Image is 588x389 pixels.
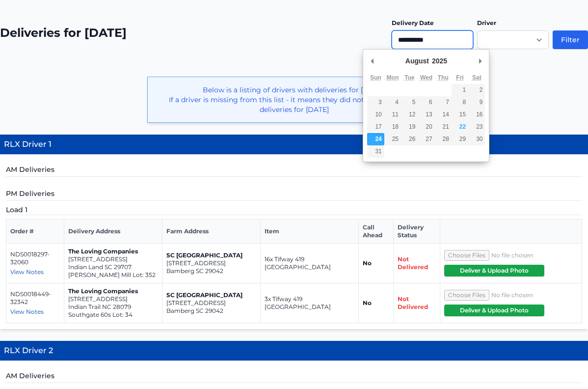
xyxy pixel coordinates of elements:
button: Deliver & Upload Photo [444,305,544,316]
abbr: Monday [387,74,399,81]
button: 28 [435,133,452,145]
button: Deliver & Upload Photo [444,265,544,277]
abbr: Thursday [438,74,449,81]
button: 13 [418,109,434,121]
th: Farm Address [162,220,261,244]
button: 18 [384,121,401,133]
button: 23 [468,121,485,133]
span: Not Delivered [398,295,428,310]
th: Call Ahead [359,220,394,244]
button: 20 [418,121,434,133]
button: 5 [401,96,418,109]
th: Item [261,220,359,244]
button: 22 [452,121,468,133]
div: 2025 [430,54,449,68]
button: Filter [553,30,588,49]
abbr: Tuesday [404,74,414,81]
p: SC [GEOGRAPHIC_DATA] [166,291,256,299]
p: [STREET_ADDRESS] [68,295,158,303]
button: 31 [367,145,384,158]
label: Delivery Date [392,19,434,27]
th: Delivery Address [64,220,162,244]
td: 16x Tifway 419 [GEOGRAPHIC_DATA] [261,244,359,283]
button: 17 [367,121,384,133]
h5: Load 1 [6,205,582,215]
p: SC [GEOGRAPHIC_DATA] [166,251,256,259]
p: [PERSON_NAME] Mill Lot: 352 [68,271,158,279]
button: 14 [435,109,452,121]
abbr: Saturday [472,74,481,81]
strong: No [363,259,372,267]
span: View Notes [10,268,44,276]
button: 8 [452,96,468,109]
button: 7 [435,96,452,109]
p: The Loving Companies [68,248,158,255]
td: 3x Tifway 419 [GEOGRAPHIC_DATA] [261,283,359,323]
button: 25 [384,133,401,145]
abbr: Friday [456,74,463,81]
p: NDS0018297-32060 [10,250,60,266]
abbr: Wednesday [420,74,432,81]
button: 19 [401,121,418,133]
button: 27 [418,133,434,145]
button: 2 [468,84,485,96]
p: [STREET_ADDRESS] [68,255,158,263]
button: 15 [452,109,468,121]
p: Indian Trail NC 28079 [68,303,158,311]
button: 6 [418,96,434,109]
button: 10 [367,109,384,121]
button: 4 [384,96,401,109]
button: 26 [401,133,418,145]
h5: PM Deliveries [6,189,582,201]
button: 30 [468,133,485,145]
p: [STREET_ADDRESS] [166,299,256,307]
span: View Notes [10,308,44,315]
p: Southgate 60s Lot: 34 [68,311,158,319]
p: NDS0018449-32342 [10,290,60,306]
button: 12 [401,109,418,121]
label: Driver [477,19,496,27]
button: 11 [384,109,401,121]
button: 29 [452,133,468,145]
th: Delivery Status [393,220,440,244]
h5: AM Deliveries [6,371,582,383]
button: 24 [367,133,384,145]
h5: AM Deliveries [6,165,582,177]
button: 1 [452,84,468,96]
button: Previous Month [367,54,377,68]
button: 16 [468,109,485,121]
p: [STREET_ADDRESS] [166,259,256,267]
button: 3 [367,96,384,109]
p: Indian Land SC 29707 [68,263,158,271]
p: Bamberg SC 29042 [166,307,256,315]
button: 9 [468,96,485,109]
th: Order # [6,220,64,244]
span: Not Delivered [398,255,428,271]
p: The Loving Companies [68,287,158,295]
button: 21 [435,121,452,133]
p: Bamberg SC 29042 [166,267,256,275]
p: Below is a listing of drivers with deliveries for [DATE]. If a driver is missing from this list -... [156,85,433,114]
button: Next Month [475,54,485,68]
strong: No [363,299,372,306]
abbr: Sunday [370,74,381,81]
div: August [404,54,430,68]
input: Use the arrow keys to pick a date [392,30,473,49]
